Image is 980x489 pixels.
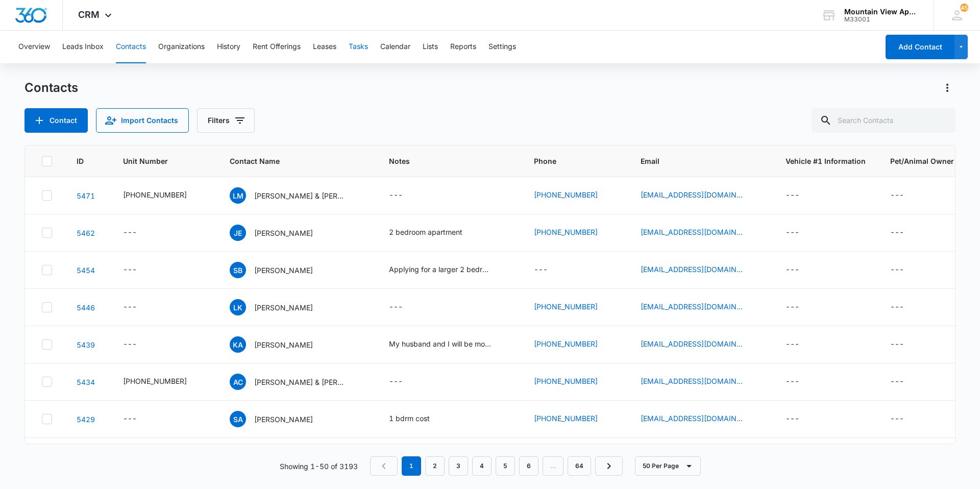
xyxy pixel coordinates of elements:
[890,413,922,425] div: Pet/Animal Owner - - Select to Edit Field
[595,456,623,476] a: Next Page
[960,4,968,12] div: notifications count
[230,262,331,278] div: Contact Name - Samantha Bass - Select to Edit Field
[230,299,246,315] span: LK
[123,189,205,202] div: Unit Number - 545-1859-302 - Select to Edit Field
[641,264,743,275] a: [EMAIL_ADDRESS][DOMAIN_NAME]
[77,378,95,386] a: Navigate to contact details page for Ashley Card & Matthew Downs
[890,227,922,239] div: Pet/Animal Owner - - Select to Edit Field
[890,301,904,313] div: ---
[280,461,358,472] p: Showing 1-50 of 3193
[123,301,137,313] div: ---
[641,301,743,312] a: [EMAIL_ADDRESS][DOMAIN_NAME]
[641,189,761,202] div: Email - tsavom13@gmail.com - Select to Edit Field
[123,264,137,276] div: ---
[123,338,137,351] div: ---
[890,189,904,202] div: ---
[389,376,421,388] div: Notes - - Select to Edit Field
[123,227,137,239] div: ---
[534,227,598,237] a: [PHONE_NUMBER]
[123,156,205,166] span: Unit Number
[123,338,155,351] div: Unit Number - - Select to Edit Field
[534,338,616,351] div: Phone - (970) 534-4644 - Select to Edit Field
[641,301,761,313] div: Email - larrykillbrew8@gmail.com - Select to Edit Field
[77,415,95,424] a: Navigate to contact details page for Sara A REISS
[230,374,364,390] div: Contact Name - Ashley Card & Matthew Downs - Select to Edit Field
[254,228,313,238] p: [PERSON_NAME]
[890,264,922,276] div: Pet/Animal Owner - - Select to Edit Field
[786,301,799,313] div: ---
[230,374,246,390] span: AC
[77,156,84,166] span: ID
[890,156,954,166] span: Pet/Animal Owner
[890,301,922,313] div: Pet/Animal Owner - - Select to Edit Field
[389,264,491,275] div: Applying for a larger 2 bedroom
[844,16,919,23] div: account id
[450,31,476,63] button: Reports
[786,301,818,313] div: Vehicle #1 Information - - Select to Edit Field
[24,108,88,133] button: Add Contact
[534,189,616,202] div: Phone - (515) 686-1611 - Select to Edit Field
[230,336,246,353] span: KA
[254,377,346,387] p: [PERSON_NAME] & [PERSON_NAME]
[890,376,922,388] div: Pet/Animal Owner - - Select to Edit Field
[534,413,616,425] div: Phone - (901) 233-6451 - Select to Edit Field
[786,376,818,388] div: Vehicle #1 Information - - Select to Edit Field
[534,376,616,388] div: Phone - (970) 581-0131 - Select to Edit Field
[370,456,623,476] nav: Pagination
[425,456,445,476] a: Page 2
[423,31,438,63] button: Lists
[389,227,462,237] div: 2 bedroom apartment
[158,31,205,63] button: Organizations
[844,8,919,16] div: account name
[123,189,187,200] div: [PHONE_NUMBER]
[786,376,799,388] div: ---
[389,338,491,349] div: My husband and I will be moving on July first 2025 just researching now. We are in [GEOGRAPHIC_DA...
[641,227,743,237] a: [EMAIL_ADDRESS][DOMAIN_NAME]
[534,227,616,239] div: Phone - (720) 318-9124 - Select to Edit Field
[116,31,146,63] button: Contacts
[123,376,205,388] div: Unit Number - 545-1859-308 - Select to Edit Field
[389,413,448,425] div: Notes - 1 bdrm cost - Select to Edit Field
[534,189,598,200] a: [PHONE_NUMBER]
[78,9,100,20] span: CRM
[890,264,904,276] div: ---
[519,456,538,476] a: Page 6
[254,339,313,350] p: [PERSON_NAME]
[230,187,246,204] span: LM
[77,229,95,237] a: Navigate to contact details page for Jessica Evig
[786,156,866,166] span: Vehicle #1 Information
[886,35,954,59] button: Add Contact
[230,411,331,427] div: Contact Name - Sara A REISS - Select to Edit Field
[230,156,350,166] span: Contact Name
[389,264,509,276] div: Notes - Applying for a larger 2 bedroom - Select to Edit Field
[349,31,368,63] button: Tasks
[254,414,313,425] p: [PERSON_NAME]
[641,376,761,388] div: Email - ashleycard1993@gmail.com - Select to Edit Field
[230,411,246,427] span: SA
[786,413,799,425] div: ---
[786,413,818,425] div: Vehicle #1 Information - - Select to Edit Field
[786,227,799,239] div: ---
[641,338,761,351] div: Email - kerruga758@gmail.com - Select to Edit Field
[123,264,155,276] div: Unit Number - - Select to Edit Field
[123,413,137,425] div: ---
[635,456,701,476] button: 50 Per Page
[786,264,818,276] div: Vehicle #1 Information - - Select to Edit Field
[786,189,799,202] div: ---
[123,301,155,313] div: Unit Number - - Select to Edit Field
[389,338,509,351] div: Notes - My husband and I will be moving on July first 2025 just researching now. We are in Windso...
[534,413,598,424] a: [PHONE_NUMBER]
[472,456,492,476] a: Page 4
[449,456,468,476] a: Page 3
[230,225,331,241] div: Contact Name - Jessica Evig - Select to Edit Field
[641,156,746,166] span: Email
[641,413,761,425] div: Email - sarawindy78@gmail.com - Select to Edit Field
[641,227,761,239] div: Email - jessylovesjourney@gmail.com - Select to Edit Field
[24,80,78,95] h1: Contacts
[230,262,246,278] span: SB
[890,227,904,239] div: ---
[488,31,516,63] button: Settings
[230,336,331,353] div: Contact Name - Kerry A DeLaRossa - Select to Edit Field
[402,456,421,476] em: 1
[534,301,598,312] a: [PHONE_NUMBER]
